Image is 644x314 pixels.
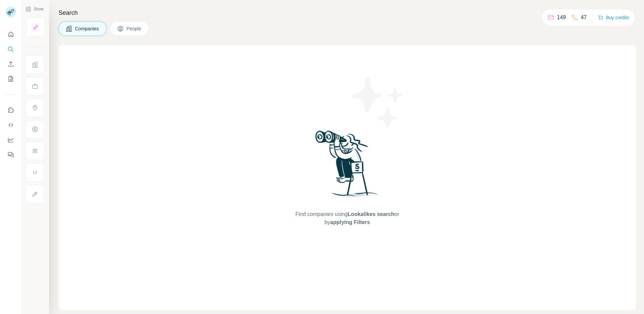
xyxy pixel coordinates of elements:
button: Use Surfe API [5,119,16,131]
button: Show [21,4,48,14]
button: Search [5,43,16,55]
span: Lookalikes search [348,211,394,217]
button: Use Surfe on LinkedIn [5,104,16,116]
span: People [127,25,142,32]
img: Surfe Illustration - Woman searching with binoculars [312,129,382,204]
span: applying Filters [330,219,370,225]
span: Find companies using or by [293,210,401,226]
button: Dashboard [5,134,16,146]
img: Surfe Illustration - Stars [347,72,408,133]
span: Companies [75,25,100,32]
button: My lists [5,73,16,85]
button: Feedback [5,149,16,161]
p: 149 [557,13,566,22]
button: Enrich CSV [5,58,16,70]
button: Quick start [5,28,16,40]
button: Buy credits [598,13,629,22]
p: 47 [581,13,587,22]
h4: Search [59,8,636,18]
